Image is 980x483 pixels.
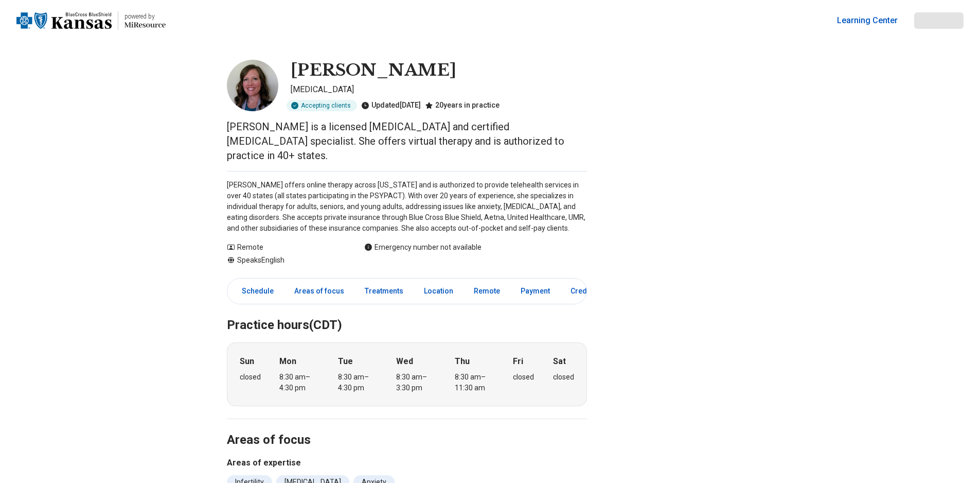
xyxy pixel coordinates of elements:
div: closed [240,372,261,383]
h2: Practice hours (CDT) [227,292,587,334]
a: Areas of focus [288,281,350,302]
div: 8:30 am – 4:30 pm [338,372,378,393]
div: 20 years in practice [425,100,500,111]
div: 8:30 am – 3:30 pm [396,372,436,393]
div: closed [553,372,574,383]
h1: [PERSON_NAME] [291,60,456,81]
strong: Thu [455,355,470,368]
a: Treatments [359,281,409,302]
p: [PERSON_NAME] offers online therapy across [US_STATE] and is authorized to provide telehealth ser... [227,180,587,234]
p: [PERSON_NAME] is a licensed [MEDICAL_DATA] and certified [MEDICAL_DATA] specialist. She offers vi... [227,119,587,163]
div: Accepting clients [287,100,357,111]
div: 8:30 am – 4:30 pm [279,372,319,393]
h2: Areas of focus [227,407,587,449]
strong: Sat [553,355,566,368]
a: Schedule [229,281,280,302]
div: 8:30 am – 11:30 am [455,372,494,393]
strong: Tue [338,355,353,368]
div: Remote [227,242,344,253]
a: Payment [514,281,556,302]
p: [MEDICAL_DATA] [291,83,587,96]
strong: Wed [396,355,413,368]
a: Learning Center [837,14,898,27]
div: When does the program meet? [227,342,587,406]
strong: Mon [279,355,296,368]
h3: Areas of expertise [227,457,587,469]
a: Home page [16,4,166,37]
a: Remote [468,281,506,302]
div: closed [513,372,534,383]
a: Credentials [564,281,616,302]
strong: Sun [240,355,254,368]
div: Emergency number not available [364,242,482,253]
strong: Fri [513,355,523,368]
div: Updated [DATE] [361,100,421,111]
img: Kristin Goodheart, Psychologist [227,60,278,111]
div: Speaks English [227,255,344,266]
p: powered by [124,12,166,21]
a: Location [418,281,459,302]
